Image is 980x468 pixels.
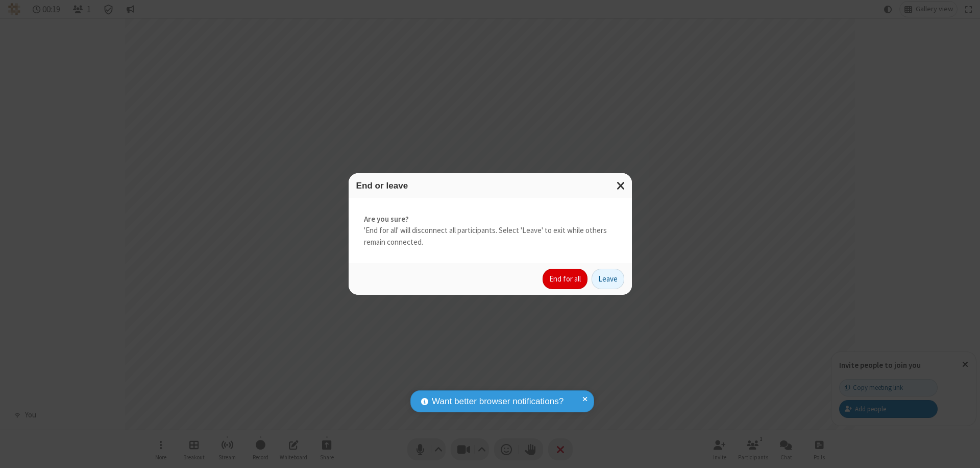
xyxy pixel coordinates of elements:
button: Close modal [610,173,632,198]
button: End for all [543,269,587,289]
button: Leave [592,269,624,289]
h3: End or leave [356,181,624,191]
span: Want better browser notifications? [432,395,563,408]
strong: Are you sure? [364,214,617,225]
div: 'End for all' will disconnect all participants. Select 'Leave' to exit while others remain connec... [349,198,632,264]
